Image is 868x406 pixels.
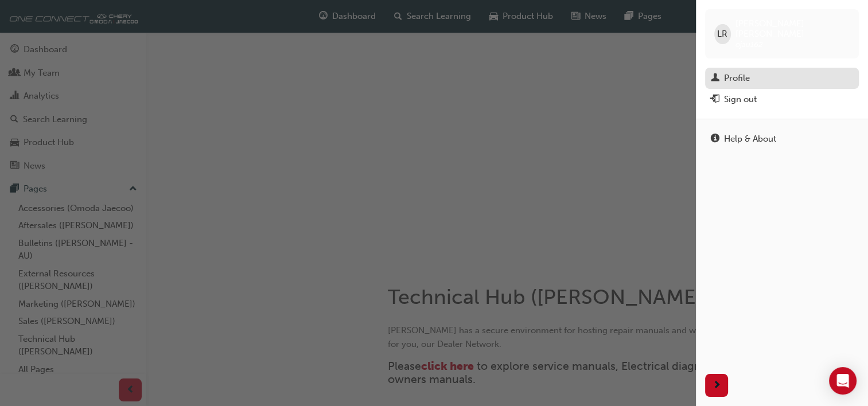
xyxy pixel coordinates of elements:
[711,134,719,145] span: info-icon
[713,378,721,393] span: next-icon
[705,68,859,89] a: Profile
[735,18,850,39] span: [PERSON_NAME] [PERSON_NAME]
[724,93,757,106] div: Sign out
[829,367,857,395] div: Open Intercom Messenger
[711,95,719,105] span: exit-icon
[724,132,776,146] div: Help & About
[711,73,719,84] span: man-icon
[717,28,727,41] span: LR
[724,72,750,85] div: Profile
[735,40,763,49] span: ojau162
[705,89,859,110] button: Sign out
[705,128,859,150] a: Help & About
